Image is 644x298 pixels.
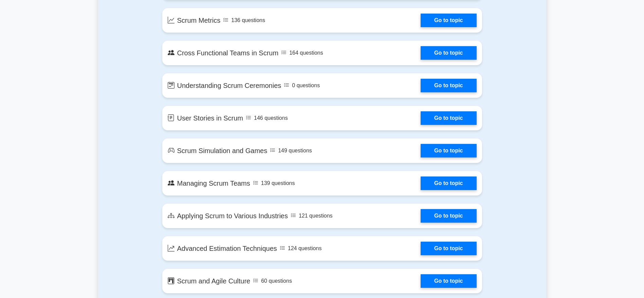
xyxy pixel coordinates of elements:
a: Go to topic [421,176,476,190]
a: Go to topic [421,144,476,157]
a: Go to topic [421,46,476,60]
a: Go to topic [421,274,476,288]
a: Go to topic [421,111,476,125]
a: Go to topic [421,14,476,27]
a: Go to topic [421,209,476,223]
a: Go to topic [421,242,476,255]
a: Go to topic [421,79,476,92]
